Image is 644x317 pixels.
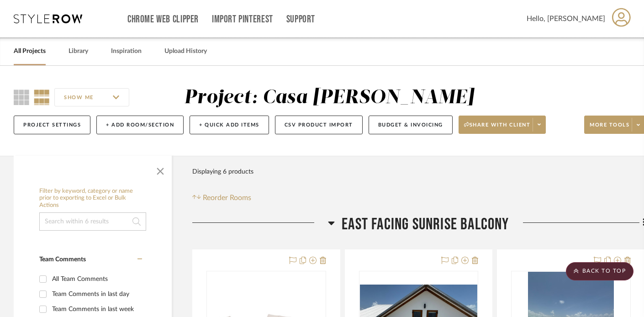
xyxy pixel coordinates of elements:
div: Displaying 6 products [192,163,253,181]
div: Team Comments in last day [52,287,140,301]
a: Inspiration [111,45,142,58]
a: Library [69,45,88,58]
button: + Add Room/Section [96,116,184,134]
h6: Filter by keyword, category or name prior to exporting to Excel or Bulk Actions [39,188,146,209]
scroll-to-top-button: BACK TO TOP [566,262,633,280]
div: All Team Comments [52,272,140,286]
button: Project Settings [14,116,90,134]
span: Share with client [464,122,531,135]
a: Support [286,16,315,23]
button: Close [151,160,169,179]
a: Chrome Web Clipper [127,16,199,23]
span: Reorder Rooms [203,192,251,203]
span: Team Comments [39,256,86,263]
div: Team Comments in last week [52,302,140,317]
button: Budget & Invoicing [369,116,453,134]
button: Reorder Rooms [192,192,251,203]
div: Project: Casa [PERSON_NAME] [184,88,474,107]
input: Search within 6 results [39,212,146,231]
span: Hello, [PERSON_NAME] [527,13,605,24]
a: Import Pinterest [212,16,273,23]
button: CSV Product Import [275,116,363,134]
a: Upload History [164,45,207,58]
button: Share with client [459,116,546,134]
a: All Projects [14,45,46,58]
span: East Facing Sunrise Balcony [342,215,509,234]
button: + Quick Add Items [190,116,269,134]
span: More tools [590,122,629,135]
